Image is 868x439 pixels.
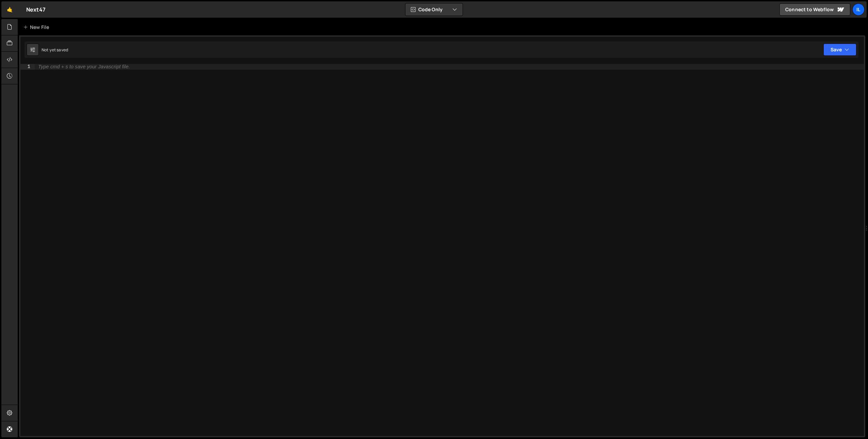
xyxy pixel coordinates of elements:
[38,64,130,69] div: Type cmd + s to save your Javascript file.
[779,3,850,16] a: Connect to Webflow
[26,5,46,14] div: Next47
[823,44,856,56] button: Save
[42,47,68,53] div: Not yet saved
[23,24,52,31] div: New File
[405,3,463,16] button: Code Only
[20,64,35,70] div: 1
[852,3,865,16] a: Il
[1,1,18,18] a: 🤙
